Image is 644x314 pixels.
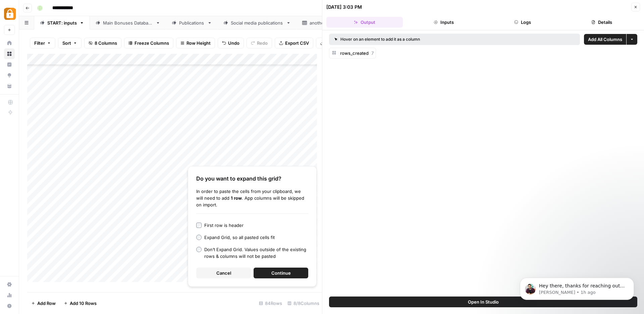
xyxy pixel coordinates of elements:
div: 84 Rows [256,298,285,309]
button: Freeze Columns [124,38,173,48]
div: 8/8 Columns [285,298,322,309]
span: Freeze Columns [135,40,169,46]
span: Undo [228,40,239,46]
button: Add 10 Rows [60,298,101,309]
button: Help + Support [4,301,15,311]
a: Home [4,38,15,48]
span: Redo [257,40,268,46]
a: Your Data [4,81,15,91]
span: rows_created [340,50,369,56]
input: Expand Grid, so all pasted cells fit [196,235,202,240]
input: First row is header [196,223,202,228]
span: Sort [62,40,71,46]
span: Filter [34,40,45,46]
span: Add 10 Rows [70,300,97,307]
button: Details [563,17,640,28]
button: Undo [218,38,244,48]
span: Cancel [216,270,231,276]
span: Row Height [186,40,211,46]
button: Redo [247,38,272,48]
span: 8 Columns [95,40,117,46]
div: Expand Grid, so all pasted cells fit [204,234,275,241]
button: Sort [58,38,82,48]
a: Main Bonuses Database [90,16,166,30]
span: Export CSV [285,40,309,46]
span: Add Row [37,300,56,307]
div: [DATE] 3:03 PM [326,4,362,10]
div: First row is header [204,222,244,229]
div: Hover on an element to add it as a column [334,36,497,42]
span: Continue [271,270,291,276]
button: Inputs [406,17,482,28]
a: Opportunities [4,70,15,81]
button: Logs [485,17,561,28]
div: Do you want to expand this grid? [196,174,308,183]
button: Cancel [196,268,251,278]
a: START: inputs [34,16,90,30]
a: Settings [4,279,15,290]
a: Browse [4,48,15,59]
div: Don’t Expand Grid. Values outside of the existing rows & columns will not be pasted [204,246,308,260]
div: Social media publications [231,19,283,26]
button: Export CSV [275,38,313,48]
div: another grid: extracted sources [310,19,376,26]
button: Workspace: Adzz [4,5,15,22]
button: Row Height [176,38,215,48]
input: Don’t Expand Grid. Values outside of the existing rows & columns will not be pasted [196,247,202,252]
a: Social media publications [218,16,297,30]
a: Publications [166,16,218,30]
span: Add All Columns [588,36,622,43]
iframe: To enrich screen reader interactions, please activate Accessibility in Grammarly extension settings [510,264,644,311]
div: Main Bonuses Database [103,19,153,26]
button: 8 Columns [84,38,121,48]
button: Add Row [27,298,60,309]
span: Open In Studio [468,299,499,305]
img: Adzz Logo [4,8,16,20]
a: another grid: extracted sources [297,16,389,30]
button: Open In Studio [329,297,637,307]
button: Output [326,17,403,28]
a: Usage [4,290,15,301]
span: 7 [371,50,374,56]
a: Insights [4,59,15,70]
div: START: inputs [47,19,77,26]
div: Publications [179,19,205,26]
button: Continue [254,268,308,278]
div: In order to paste the cells from your clipboard, we will need to add . App columns will be skippe... [196,188,308,208]
button: Filter [30,38,55,48]
button: Add All Columns [584,34,626,45]
b: 1 row [231,195,242,201]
